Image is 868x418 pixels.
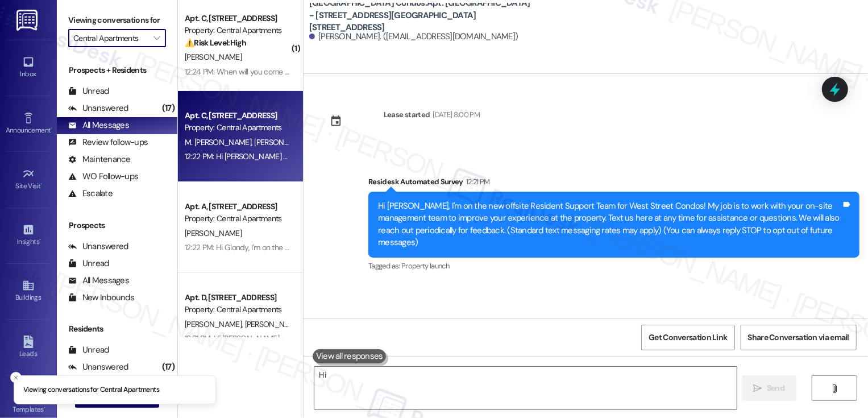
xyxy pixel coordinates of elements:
[6,52,51,83] a: Inbox
[767,382,784,394] span: Send
[368,258,859,274] div: Tagged as:
[44,404,45,412] span: •
[430,109,480,121] div: [DATE] 8:00 PM
[57,220,177,231] div: Prospects
[6,276,51,307] a: Buildings
[68,154,131,165] div: Maintenance
[73,29,148,47] input: All communities
[68,258,109,270] div: Unread
[68,11,166,29] label: Viewing conversations for
[68,136,148,148] div: Review follow-ups
[68,292,134,304] div: New Inbounds
[368,176,859,192] div: Residesk Automated Survey
[754,384,762,393] i: 
[68,171,138,183] div: WO Follow-ups
[641,325,734,350] button: Get Conversation Link
[830,384,839,393] i: 
[68,85,109,97] div: Unread
[742,375,797,401] button: Send
[401,261,449,271] span: Property launch
[68,119,129,131] div: All Messages
[309,31,518,43] div: [PERSON_NAME]. ([EMAIL_ADDRESS][DOMAIN_NAME])
[68,361,128,373] div: Unanswered
[68,344,109,356] div: Unread
[463,176,490,188] div: 12:21 PM
[185,67,602,77] div: 12:24 PM: When will you come and replace the carpet in the bedroom I had to remove because of the...
[68,275,129,287] div: All Messages
[185,13,290,24] div: Apt. C, [STREET_ADDRESS]
[185,304,290,316] div: Property: Central Apartments
[741,325,857,350] button: Share Conversation via email
[10,372,22,383] button: Close toast
[185,38,246,48] strong: ⚠️ Risk Level: High
[159,358,177,376] div: (17)
[57,64,177,76] div: Prospects + Residents
[185,122,290,134] div: Property: Central Apartments
[6,220,51,251] a: Insights •
[314,367,737,409] textarea: Hi
[6,164,51,195] a: Site Visit •
[748,332,849,343] span: Share Conversation via email
[153,34,160,43] i: 
[185,110,290,122] div: Apt. C, [STREET_ADDRESS]
[23,385,159,395] p: Viewing conversations for Central Apartments
[68,102,128,114] div: Unanswered
[68,188,113,200] div: Escalate
[68,241,128,253] div: Unanswered
[6,332,51,363] a: Leads
[378,200,841,249] div: Hi [PERSON_NAME], I'm on the new offsite Resident Support Team for West Street Condos! My job is ...
[185,52,242,62] span: [PERSON_NAME]
[185,137,254,147] span: M. [PERSON_NAME]
[185,228,242,238] span: [PERSON_NAME]
[39,236,41,244] span: •
[57,323,177,335] div: Residents
[185,319,245,329] span: [PERSON_NAME]
[244,319,301,329] span: [PERSON_NAME]
[185,201,290,213] div: Apt. A, [STREET_ADDRESS]
[159,100,177,117] div: (17)
[185,213,290,225] div: Property: Central Apartments
[185,24,290,36] div: Property: Central Apartments
[384,109,430,121] div: Lease started
[51,125,52,133] span: •
[254,137,383,147] span: [PERSON_NAME][GEOGRAPHIC_DATA]
[16,10,40,31] img: ResiDesk Logo
[41,180,43,188] span: •
[185,292,290,304] div: Apt. D, [STREET_ADDRESS]
[649,332,727,343] span: Get Conversation Link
